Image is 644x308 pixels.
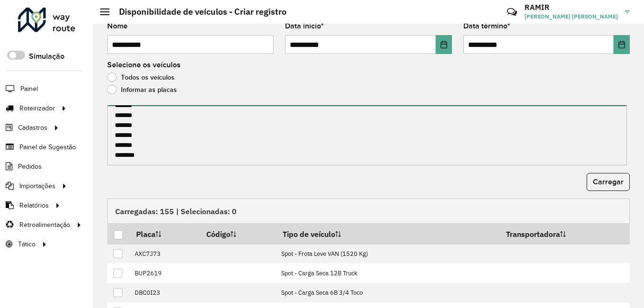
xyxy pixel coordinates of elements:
[129,263,200,283] td: BUP2619
[502,2,522,22] a: Contato Rápido
[499,224,629,244] th: Transportadora
[19,142,76,152] span: Painel de Sugestão
[20,84,38,94] span: Painel
[110,7,286,17] h2: Disponibilidade de veículos - Criar registro
[107,20,128,32] label: Nome
[107,59,181,71] label: Selecione os veículos
[18,239,36,249] span: Tático
[524,3,618,12] h3: RAMIR
[129,224,200,244] th: Placa
[436,35,452,54] button: Choose Date
[276,224,500,244] th: Tipo de veículo
[276,244,500,263] td: Spot - Frota Leve VAN (1520 Kg)
[129,244,200,263] td: AXC7J73
[19,103,55,113] span: Roteirizador
[285,20,324,32] label: Data início
[200,224,276,244] th: Código
[587,173,630,191] button: Carregar
[593,178,624,186] span: Carregar
[614,35,630,54] button: Choose Date
[276,283,500,302] td: Spot - Carga Seca 6B 3/4 Toco
[18,162,42,172] span: Pedidos
[129,283,200,302] td: DBC0I23
[19,220,70,230] span: Retroalimentação
[524,12,618,21] span: [PERSON_NAME] [PERSON_NAME]
[276,263,500,283] td: Spot - Carga Seca 12B Truck
[19,181,55,191] span: Importações
[18,123,47,133] span: Cadastros
[107,85,177,94] label: Informar as placas
[19,200,49,210] span: Relatórios
[107,72,175,82] label: Todos os veículos
[29,51,64,62] label: Simulação
[463,20,510,32] label: Data término
[107,199,630,223] div: Carregadas: 155 | Selecionadas: 0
